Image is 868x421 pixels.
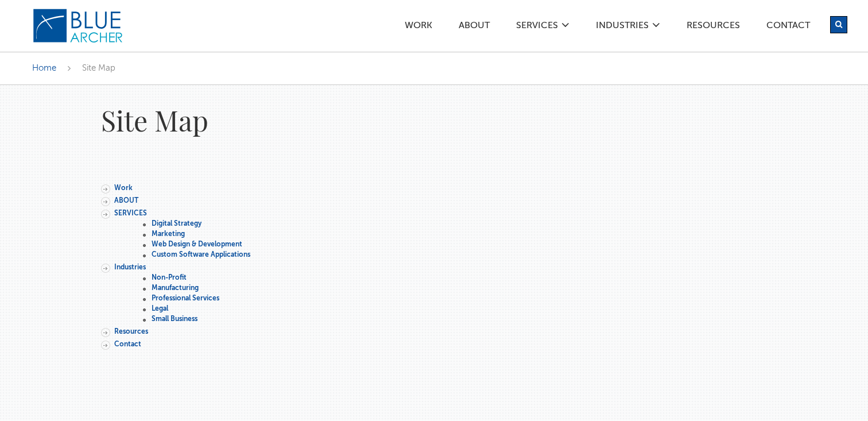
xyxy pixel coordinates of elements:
a: SERVICES [114,210,147,217]
span: Site Map [82,64,115,72]
h1: Site Map [101,102,629,138]
a: Work [404,21,433,33]
a: Resources [114,329,148,335]
a: Industries [114,264,146,271]
a: Custom Software Applications [152,252,250,258]
a: ABOUT [458,21,490,33]
a: Home [32,64,56,72]
a: SERVICES [516,21,559,33]
a: ABOUT [114,198,138,204]
img: Blue Archer Logo [32,8,124,44]
a: Web Design & Development [152,241,242,248]
a: Industries [595,21,649,33]
a: Non-Profit [152,275,187,281]
a: Resources [686,21,741,33]
a: Legal [152,306,168,312]
a: Manufacturing [152,285,199,292]
a: Professional Services [152,295,219,302]
a: Contact [114,341,141,348]
a: Marketing [152,231,185,238]
a: Small Business [152,316,197,323]
a: Digital Strategy [152,221,201,227]
a: Work [114,185,133,192]
a: Contact [766,21,811,33]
